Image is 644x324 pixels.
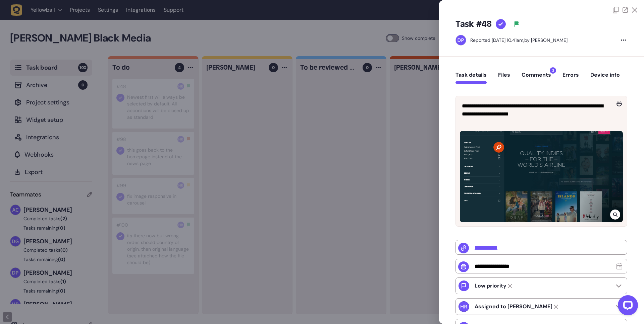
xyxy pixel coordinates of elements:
[475,303,552,310] strong: Harry Robinson
[498,72,510,84] button: Files
[475,282,506,289] p: Low priority
[590,72,620,84] button: Device info
[455,19,492,29] h5: Task #48
[455,72,487,84] button: Task details
[550,67,556,74] span: 3
[470,37,568,44] div: by [PERSON_NAME]
[522,72,551,84] button: Comments
[562,72,579,84] button: Errors
[612,293,641,321] iframe: LiveChat chat widget
[456,35,466,45] img: Dan Pearson
[470,37,524,43] div: Reported [DATE] 10.41am,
